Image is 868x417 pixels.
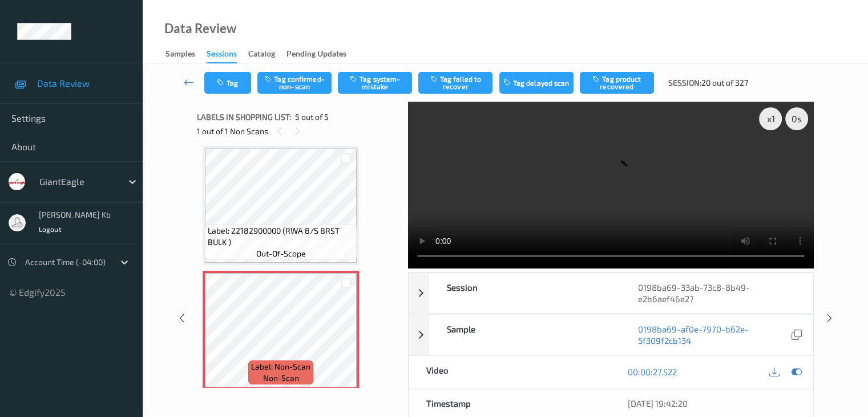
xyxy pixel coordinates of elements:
span: 20 out of 327 [701,77,748,89]
div: Sample0198ba69-af0e-7970-b62e-5f309f2cb134 [409,314,813,355]
div: Sample [429,315,621,355]
span: Session: [668,77,701,89]
a: 0198ba69-af0e-7970-b62e-5f309f2cb134 [638,323,789,346]
button: Tag confirmed-non-scan [257,72,332,94]
div: x 1 [759,107,782,130]
div: 0 s [785,107,808,130]
div: Data Review [164,23,236,34]
a: Pending Updates [286,46,358,62]
span: 5 out of 5 [295,111,329,123]
button: Tag failed to recover [418,72,492,94]
span: non-scan [263,372,299,384]
div: Video [409,356,611,388]
div: Session [429,273,621,313]
button: Tag system-mistake [338,72,412,94]
button: Tag delayed scan [499,72,574,94]
a: Samples [165,46,207,62]
div: Session0198ba69-33ab-73c8-8b49-e2b6aef46e27 [409,272,813,314]
div: Catalog [248,48,275,62]
div: 1 out of 1 Non Scans [197,124,400,138]
a: Catalog [248,46,286,62]
div: Samples [165,48,195,62]
span: Labels in shopping list: [197,111,291,123]
a: Sessions [207,46,248,63]
button: Tag product recovered [580,72,654,94]
span: Label: Non-Scan [251,361,310,372]
div: [DATE] 19:42:20 [628,398,796,409]
div: Sessions [207,48,237,63]
span: out-of-scope [256,248,306,259]
div: Pending Updates [286,48,346,62]
span: Label: 22182900000 (RWA B/S BRST BULK ) [208,225,354,248]
div: 0198ba69-33ab-73c8-8b49-e2b6aef46e27 [621,273,813,313]
a: 00:00:27.522 [628,366,677,378]
button: Tag [204,72,251,94]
